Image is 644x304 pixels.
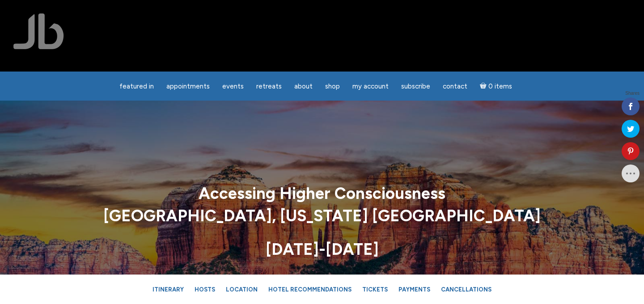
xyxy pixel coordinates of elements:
span: My Account [352,82,389,90]
span: 0 items [488,83,512,90]
span: Shares [625,91,640,96]
span: Contact [443,82,467,90]
span: About [294,82,313,90]
a: About [289,78,318,95]
a: Location [221,282,262,297]
span: Events [222,82,244,90]
span: Subscribe [401,82,430,90]
a: Itinerary [148,282,188,297]
a: Contact [437,78,473,95]
span: Retreats [256,82,282,90]
strong: [GEOGRAPHIC_DATA], [US_STATE] [GEOGRAPHIC_DATA] [103,207,541,226]
a: Shop [320,78,345,95]
a: Payments [394,282,435,297]
a: Cart0 items [475,77,517,95]
span: featured in [119,82,154,90]
img: Jamie Butler. The Everyday Medium [13,13,64,49]
strong: [DATE]-[DATE] [266,240,379,259]
a: My Account [347,78,394,95]
a: Hosts [190,282,220,297]
a: Subscribe [396,78,436,95]
span: Shop [325,82,340,90]
a: Hotel Recommendations [264,282,356,297]
strong: Accessing Higher Consciousness [199,184,445,203]
a: featured in [114,78,159,95]
a: Tickets [358,282,392,297]
a: Cancellations [436,282,496,297]
a: Retreats [251,78,287,95]
span: Appointments [166,82,210,90]
i: Cart [480,82,488,90]
a: Appointments [161,78,215,95]
a: Events [217,78,249,95]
